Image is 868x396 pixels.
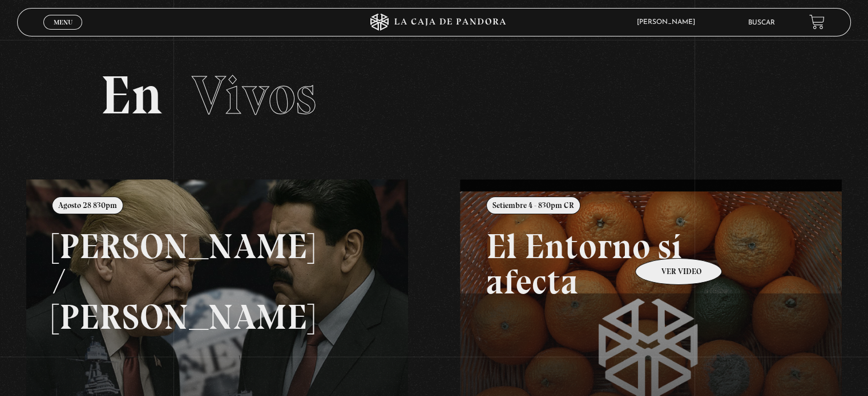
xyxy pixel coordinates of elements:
span: Cerrar [50,28,76,36]
span: [PERSON_NAME] [631,19,706,26]
span: Menu [54,19,72,26]
a: Buscar [748,19,775,26]
a: View your shopping cart [809,14,825,30]
h2: En [100,68,767,123]
span: Vivos [192,63,316,128]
